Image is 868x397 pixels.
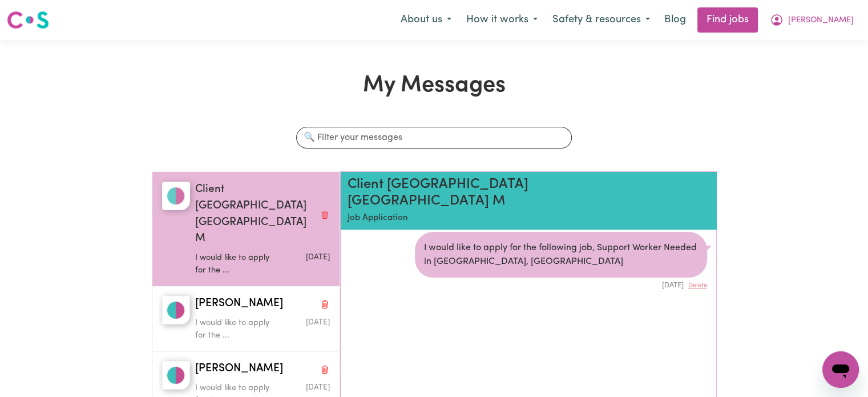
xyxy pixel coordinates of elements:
img: Careseekers logo [7,10,49,30]
iframe: Button to launch messaging window [822,351,859,388]
span: [PERSON_NAME] [788,14,854,27]
button: Delete conversation [320,362,330,377]
input: 🔍 Filter your messages [296,127,572,149]
button: About us [393,8,459,32]
button: Delete [688,281,707,291]
button: Delete conversation [320,297,330,312]
span: Client [GEOGRAPHIC_DATA] [GEOGRAPHIC_DATA] M [195,182,314,247]
h1: My Messages [152,72,717,99]
a: Find jobs [697,7,758,33]
img: Joanne C [162,296,190,324]
p: I would like to apply for the ... [195,252,285,276]
span: [PERSON_NAME] [195,361,283,378]
span: Message sent on July 3, 2025 [305,319,329,326]
button: Client Mount Waverly VIC MClient [GEOGRAPHIC_DATA] [GEOGRAPHIC_DATA] MDelete conversationI would ... [152,172,340,286]
span: Message sent on July 5, 2025 [305,384,329,391]
img: Client Mount Waverly VIC M [162,182,190,210]
img: Bruce R [162,361,190,390]
div: I would like to apply for the following job, Support Worker Needed in [GEOGRAPHIC_DATA], [GEOGRAP... [415,232,707,278]
p: I would like to apply for the ... [195,317,285,342]
span: [PERSON_NAME] [195,296,283,312]
button: Delete conversation [320,207,330,222]
button: Safety & resources [545,8,657,32]
button: My Account [762,8,861,32]
h2: Client [GEOGRAPHIC_DATA] [GEOGRAPHIC_DATA] M [348,177,649,210]
p: Job Application [348,212,649,225]
button: How it works [459,8,545,32]
button: Joanne C[PERSON_NAME]Delete conversationI would like to apply for the ...Message sent on July 3, ... [152,286,340,351]
div: [DATE] [415,278,707,291]
a: Careseekers logo [7,7,49,33]
a: Blog [657,7,693,33]
span: Message sent on July 3, 2025 [305,254,329,261]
